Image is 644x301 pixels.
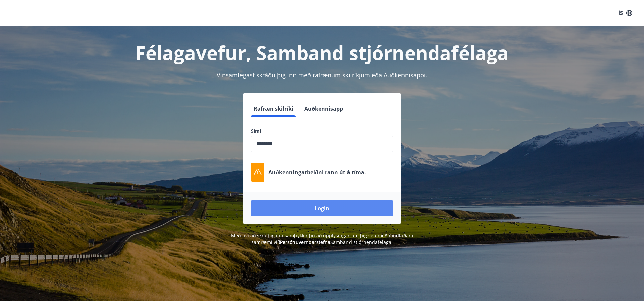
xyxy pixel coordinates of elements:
p: Auðkenningarbeiðni rann út á tíma. [268,169,366,176]
a: Persónuverndarstefna [280,239,330,245]
span: Vinsamlegast skráðu þig inn með rafrænum skilríkjum eða Auðkennisappi. [217,71,427,79]
button: Rafræn skilríki [251,101,296,117]
button: Login [251,200,393,216]
span: Með því að skrá þig inn samþykkir þú að upplýsingar um þig séu meðhöndlaðar í samræmi við Samband... [231,232,413,245]
label: Sími [251,128,393,134]
button: ÍS [614,7,636,19]
button: Auðkennisapp [302,101,346,117]
h1: Félagavefur, Samband stjórnendafélaga [89,40,555,65]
